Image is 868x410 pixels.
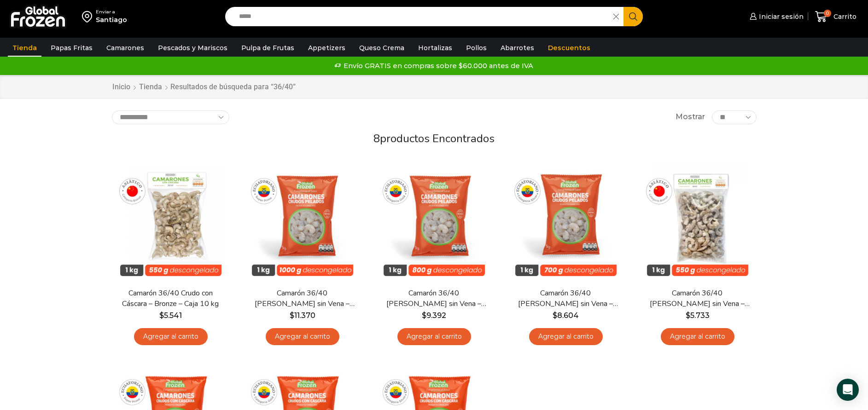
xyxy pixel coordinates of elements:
[661,328,734,345] a: Agregar al carrito: “Camarón 36/40 Crudo Pelado sin Vena - Bronze - Caja 10 kg”
[290,311,294,320] span: $
[381,288,487,309] a: Camarón 36/40 [PERSON_NAME] sin Vena – Gold – Caja 10 kg
[380,131,495,146] span: productos encontrados
[134,328,208,345] a: Agregar al carrito: “Camarón 36/40 Crudo con Cáscara - Bronze - Caja 10 kg”
[414,39,457,57] a: Hortalizas
[837,379,859,401] div: Open Intercom Messenger
[543,39,595,57] a: Descuentos
[513,288,618,309] a: Camarón 36/40 [PERSON_NAME] sin Vena – Silver – Caja 10 kg
[553,311,579,320] bdi: 8.604
[112,110,229,124] select: Pedido de la tienda
[397,328,471,345] a: Agregar al carrito: “Camarón 36/40 Crudo Pelado sin Vena - Gold - Caja 10 kg”
[757,12,804,21] span: Iniciar sesión
[623,7,643,26] button: Search button
[813,6,859,28] a: 0 Carrito
[159,311,182,320] bdi: 5.541
[170,82,296,91] h1: Resultados de búsqueda para “36/40”
[159,311,164,320] span: $
[644,288,750,309] a: Camarón 36/40 [PERSON_NAME] sin Vena – Bronze – Caja 10 kg
[290,311,315,320] bdi: 11.370
[139,82,163,92] a: Tienda
[249,288,355,309] a: Camarón 36/40 [PERSON_NAME] sin Vena – Super Prime – Caja 10 kg
[237,39,299,57] a: Pulpa de Frutas
[153,39,232,57] a: Pescados y Mariscos
[303,39,350,57] a: Appetizers
[676,112,705,122] span: Mostrar
[747,7,804,26] a: Iniciar sesión
[824,10,831,17] span: 0
[831,12,856,21] span: Carrito
[82,9,96,24] img: address-field-icon.svg
[102,39,149,57] a: Camarones
[529,328,603,345] a: Agregar al carrito: “Camarón 36/40 Crudo Pelado sin Vena - Silver - Caja 10 kg”
[355,39,409,57] a: Queso Crema
[686,311,690,320] span: $
[266,328,339,345] a: Agregar al carrito: “Camarón 36/40 Crudo Pelado sin Vena - Super Prime - Caja 10 kg”
[112,82,131,92] a: Inicio
[373,131,380,146] span: 8
[422,311,446,320] bdi: 9.392
[112,82,296,92] nav: Breadcrumb
[8,39,41,57] a: Tienda
[422,311,426,320] span: $
[553,311,557,320] span: $
[46,39,97,57] a: Papas Fritas
[117,288,223,309] a: Camarón 36/40 Crudo con Cáscara – Bronze – Caja 10 kg
[96,9,127,15] div: Enviar a
[496,39,539,57] a: Abarrotes
[96,15,127,24] div: Santiago
[686,311,710,320] bdi: 5.733
[461,39,491,57] a: Pollos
